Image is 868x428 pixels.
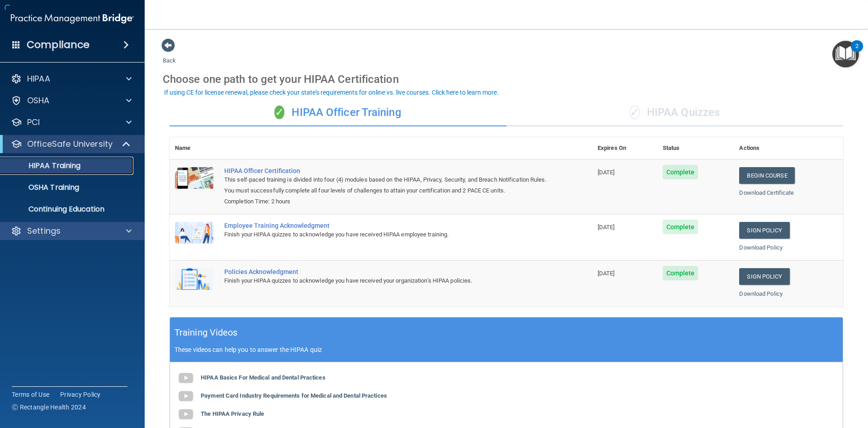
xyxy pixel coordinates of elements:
p: HIPAA Training [6,161,80,170]
h5: Training Videos [175,325,238,341]
div: If using CE for license renewal, please check your state's requirements for online vs. live cours... [164,89,499,96]
span: Complete [663,220,698,234]
a: Privacy Policy [60,390,101,399]
span: [DATE] [598,270,615,277]
p: PCI [27,117,40,128]
th: Status [657,137,734,159]
th: Actions [734,137,843,159]
a: Settings [11,226,132,236]
span: ✓ [274,106,284,119]
button: Open Resource Center, 2 new notifications [832,41,859,67]
a: Download Policy [739,244,783,251]
iframe: Drift Widget Chat Controller [712,364,857,400]
b: The HIPAA Privacy Rule [201,410,264,417]
a: Begin Course [739,167,794,184]
div: Finish your HIPAA quizzes to acknowledge you have received your organization’s HIPAA policies. [224,275,547,286]
a: Sign Policy [739,268,789,285]
th: Expires On [592,137,657,159]
p: Settings [27,226,61,236]
p: HIPAA [27,73,50,84]
span: Complete [663,266,698,280]
div: 2 [855,46,859,58]
a: OfficeSafe University [11,139,131,149]
span: [DATE] [598,169,615,176]
span: [DATE] [598,224,615,231]
a: Terms of Use [12,390,49,399]
div: Employee Training Acknowledgment [224,222,547,229]
div: Completion Time: 2 hours [224,196,547,207]
span: Ⓒ Rectangle Health 2024 [12,403,86,412]
a: Sign Policy [739,222,789,239]
p: Continuing Education [6,205,129,214]
p: OfficeSafe University [27,139,113,149]
img: gray_youtube_icon.38fcd6cc.png [177,405,195,423]
div: Policies Acknowledgment [224,268,547,275]
button: If using CE for license renewal, please check your state's requirements for online vs. live cours... [163,88,500,97]
div: Finish your HIPAA quizzes to acknowledge you have received HIPAA employee training. [224,229,547,240]
b: Payment Card Industry Requirements for Medical and Dental Practices [201,392,387,399]
a: Download Certificate [739,189,794,196]
img: gray_youtube_icon.38fcd6cc.png [177,387,195,405]
h4: Compliance [27,38,90,51]
a: OSHA [11,95,132,106]
div: HIPAA Quizzes [506,99,843,126]
img: gray_youtube_icon.38fcd6cc.png [177,369,195,387]
a: Back [163,46,176,64]
a: Download Policy [739,290,783,297]
p: OSHA [27,95,50,106]
div: This self-paced training is divided into four (4) modules based on the HIPAA, Privacy, Security, ... [224,174,547,196]
a: HIPAA [11,73,132,84]
span: ✓ [630,106,640,119]
p: These videos can help you to answer the HIPAA quiz [175,346,838,353]
b: HIPAA Basics For Medical and Dental Practices [201,374,325,381]
a: PCI [11,117,132,128]
th: Name [170,137,219,159]
a: HIPAA Officer Certification [224,167,547,174]
p: OSHA Training [6,183,79,192]
div: HIPAA Officer Training [170,99,506,126]
span: Complete [663,165,698,179]
div: Choose one path to get your HIPAA Certification [163,66,850,92]
img: PMB logo [11,10,134,28]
